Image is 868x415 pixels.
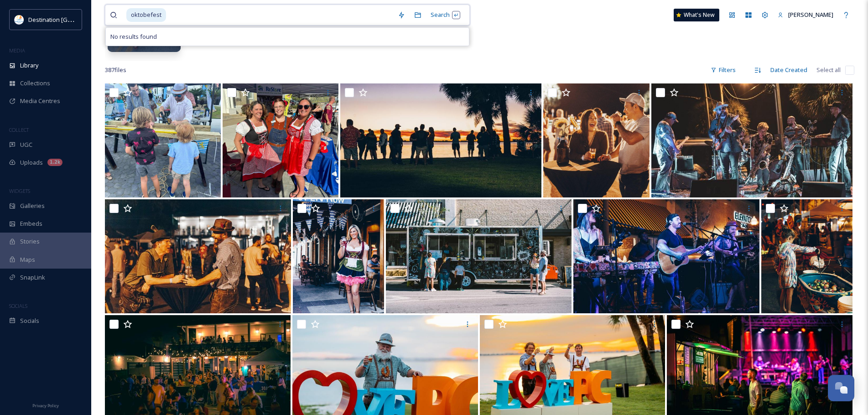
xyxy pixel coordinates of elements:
[9,302,27,309] span: SOCIALS
[20,255,35,264] span: Maps
[47,159,62,166] div: 1.2k
[105,66,126,74] span: 387 file s
[766,61,812,79] div: Date Created
[573,199,759,313] img: f1a28de167aa1dd23f395843a164883ee8122aaf90fa893db39f711e93556f81.jpg
[20,97,60,105] span: Media Centres
[651,83,852,197] img: 2837c5c2c9e25efc44d72e9255df90b8dd77d9a1c46bb14c1d5c354baa7e6e96.jpg
[828,375,854,401] button: Open Chat
[20,61,38,70] span: Library
[543,83,650,197] img: 9e93f2d57c85e8bab0101303f0847ea4ae22c9b716684ab1e35c3e86a6aaa265.jpg
[386,199,572,313] img: a53a2fbefabf520d8a76616ad6041a966adacba44256bdb204da072e6e6d0e9e.jpg
[706,61,740,79] div: Filters
[9,126,29,133] span: COLLECT
[816,66,841,74] span: Select all
[223,83,338,197] img: 0e005a75-d895-493c-9f78-d0e81796a62e-Natalie%20Thomas.jpg
[788,10,833,19] span: [PERSON_NAME]
[20,79,50,88] span: Collections
[20,237,40,246] span: Stories
[20,219,42,228] span: Embeds
[15,15,24,24] img: download.png
[126,8,166,21] span: oktobefest
[340,83,541,197] img: d0a7cc1319b02e338fb7981389834d4c8c45e665be892f51a528e8e25c5e7b91.jpg
[9,47,25,54] span: MEDIA
[28,15,119,24] span: Destination [GEOGRAPHIC_DATA]
[674,9,719,21] a: What's New
[110,32,157,41] span: No results found
[32,403,59,409] span: Privacy Policy
[426,6,465,24] div: Search
[293,199,384,313] img: 690543fbafd99c7a1e998e51e2c2ce7dff7e5f4bc426e0dfc94d46a3d534a3ef.jpg
[105,83,221,197] img: 49d18979-b7fc-453f-b5a0-d318623d6bb8-Teresa%20Connell.jpg
[20,202,45,210] span: Galleries
[20,316,39,325] span: Socials
[9,187,30,194] span: WIDGETS
[105,199,291,313] img: 35e864ba1922f96573bd0a6384f4972fc5f75e410fccd0d082dfafcf1a6c83fc.jpg
[773,6,838,24] a: [PERSON_NAME]
[20,273,45,282] span: SnapLink
[20,158,43,167] span: Uploads
[20,140,32,149] span: UGC
[761,199,852,313] img: 20de64bee306abec9fdd2419c5218cda4a849ef7bd0a5c4bedeaa372e905256f.jpg
[32,399,59,410] a: Privacy Policy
